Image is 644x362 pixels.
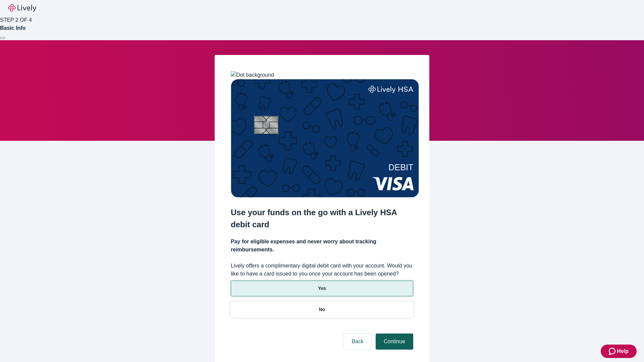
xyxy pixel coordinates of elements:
[343,334,372,350] button: Back
[231,302,413,317] button: No
[319,306,325,313] p: No
[376,334,413,350] button: Continue
[617,347,629,355] span: Help
[231,281,413,296] button: Yes
[231,206,413,231] h2: Use your funds on the go with a Lively HSA debit card
[8,4,36,12] img: Lively
[231,71,274,79] img: Dot background
[609,347,617,355] svg: Zendesk support icon
[231,262,413,278] label: Lively offers a complimentary digital debit card with your account. Would you like to have a card...
[231,238,413,254] h4: Pay for eligible expenses and never worry about tracking reimbursements.
[231,79,419,197] img: Debit card
[318,285,326,292] p: Yes
[601,345,637,358] button: Zendesk support iconHelp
